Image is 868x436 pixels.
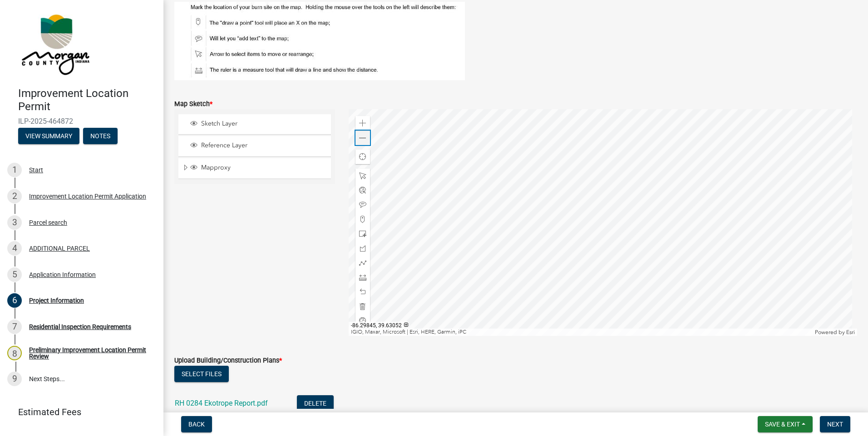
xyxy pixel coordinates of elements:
div: Preliminary Improvement Location Permit Review [29,347,149,359]
div: Project Information [29,297,84,304]
wm-modal-confirm: Notes [83,133,118,140]
div: Find my location [355,150,370,164]
button: Notes [83,128,118,144]
button: Next [820,416,850,432]
div: Zoom out [355,131,370,145]
div: ADDITIONAL PARCEL [29,245,90,252]
div: Zoom in [355,116,370,131]
div: Sketch Layer [189,120,328,129]
div: 7 [7,320,22,334]
wm-modal-confirm: Delete Document [297,400,334,408]
wm-modal-confirm: Summary [18,133,79,140]
img: Morgan County, Indiana [18,10,91,78]
li: Reference Layer [178,136,331,156]
span: Save & Exit [765,421,800,428]
div: 5 [7,267,22,282]
a: Estimated Fees [7,403,149,421]
div: Residential Inspection Requirements [29,324,131,330]
a: RH 0284 Ekotrope Report.pdf [175,399,268,407]
span: ILP-2025-464872 [18,117,145,126]
button: Back [181,416,212,432]
label: Map Sketch [174,101,212,107]
div: 2 [7,189,22,203]
div: Start [29,167,43,173]
ul: Layer List [178,112,332,181]
div: 9 [7,372,22,386]
img: map_tools-sm_9c903488-6d06-459d-9e87-41fdf6e21155.jpg [174,2,465,80]
button: Delete [297,395,334,412]
div: IGIO, Maxar, Microsoft | Esri, HERE, Garmin, iPC [349,329,813,336]
div: 8 [7,346,22,360]
div: Improvement Location Permit Application [29,193,146,199]
span: Mapproxy [199,164,328,172]
div: 1 [7,163,22,177]
a: Esri [846,329,855,335]
label: Upload Building/Construction Plans [174,358,282,364]
div: 3 [7,215,22,230]
span: Reference Layer [199,141,328,150]
span: Expand [182,164,189,173]
div: Reference Layer [189,141,328,150]
div: Application Information [29,271,96,278]
div: Parcel search [29,219,67,226]
div: 6 [7,293,22,308]
span: Next [827,421,843,428]
li: Sketch Layer [178,114,331,135]
span: Back [188,421,205,428]
button: View Summary [18,128,79,144]
button: Select files [174,366,229,382]
button: Save & Exit [758,416,813,432]
div: Mapproxy [189,164,328,173]
h4: Improvement Location Permit [18,87,156,113]
span: Sketch Layer [199,120,328,128]
div: 4 [7,241,22,256]
div: Powered by [813,329,857,336]
li: Mapproxy [178,158,331,179]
